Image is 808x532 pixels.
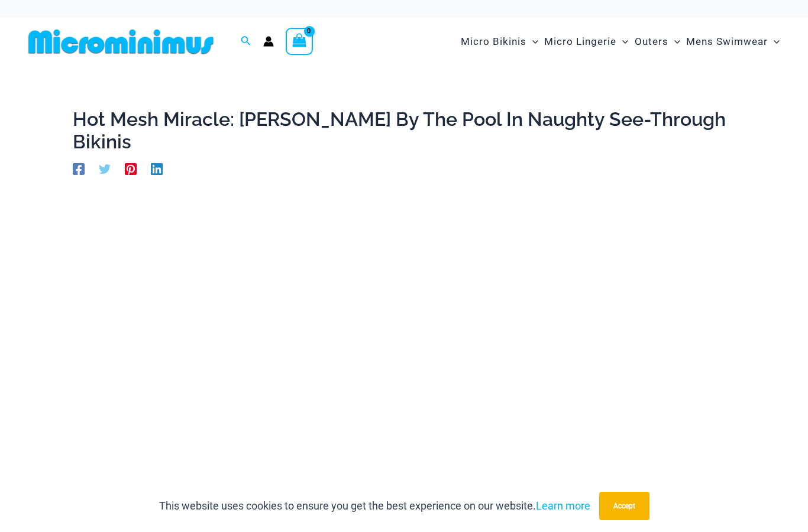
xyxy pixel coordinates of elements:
[125,161,137,174] a: Pinterest
[544,27,616,57] span: Micro Lingerie
[263,36,274,47] a: Account icon link
[241,34,251,49] a: Search icon link
[599,492,649,520] button: Accept
[632,24,683,60] a: OutersMenu ToggleMenu Toggle
[635,27,668,57] span: Outers
[541,24,631,60] a: Micro LingerieMenu ToggleMenu Toggle
[24,28,218,55] img: MM SHOP LOGO FLAT
[526,27,538,57] span: Menu Toggle
[456,22,784,61] nav: Site Navigation
[616,27,628,57] span: Menu Toggle
[461,27,526,57] span: Micro Bikinis
[159,497,590,515] p: This website uses cookies to ensure you get the best experience on our website.
[686,27,768,57] span: Mens Swimwear
[73,161,85,174] a: Facebook
[151,161,163,174] a: Linkedin
[286,28,313,55] a: View Shopping Cart, empty
[73,108,735,154] h1: Hot Mesh Miracle: [PERSON_NAME] By The Pool In Naughty See-Through Bikinis
[99,161,111,174] a: Twitter
[536,499,590,512] a: Learn more
[668,27,680,57] span: Menu Toggle
[683,24,783,60] a: Mens SwimwearMenu ToggleMenu Toggle
[458,24,541,60] a: Micro BikinisMenu ToggleMenu Toggle
[768,27,780,57] span: Menu Toggle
